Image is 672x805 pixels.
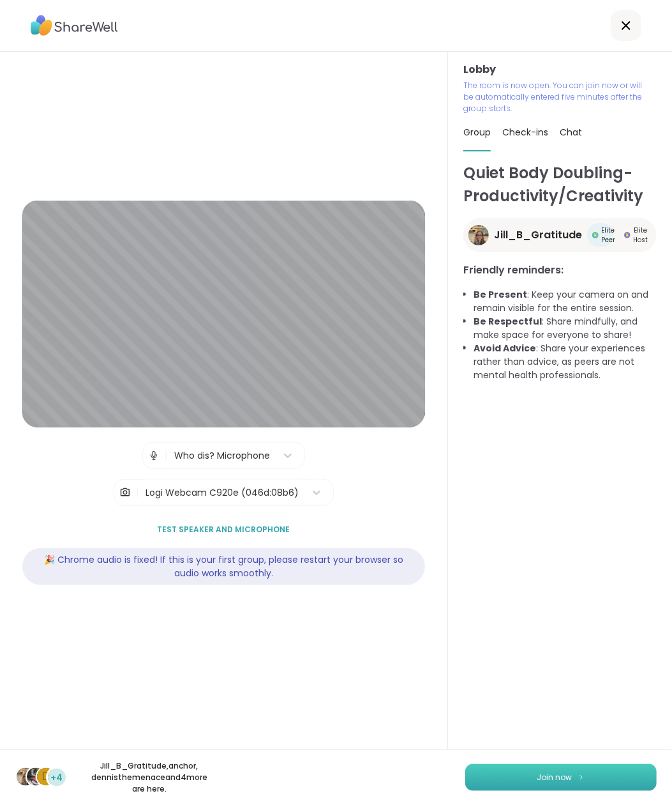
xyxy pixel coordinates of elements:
span: Jill_B_Gratitude [494,227,582,243]
img: ShareWell Logomark [578,774,585,781]
b: Avoid Advice [474,342,536,355]
a: Jill_B_GratitudeJill_B_GratitudeElite PeerElite PeerElite HostElite Host [463,218,657,252]
button: Join now [465,764,657,791]
span: d [42,769,50,785]
h3: Friendly reminders: [463,263,657,278]
p: The room is now open. You can join now or will be automatically entered five minutes after the gr... [463,80,647,114]
span: Test speaker and microphone [157,524,290,535]
h1: Quiet Body Doubling- Productivity/Creativity [463,162,657,208]
h3: Lobby [463,62,657,77]
b: Be Respectful [474,315,542,328]
span: +4 [51,771,63,785]
img: anchor [27,768,45,786]
img: Elite Peer [592,232,599,238]
div: Logi Webcam C920e (046d:08b6) [146,486,299,500]
img: ShareWell Logo [31,11,118,40]
div: Who dis? Microphone [174,449,270,463]
img: Camera [119,480,131,505]
span: | [165,443,168,468]
span: Check-ins [502,126,548,139]
img: Jill_B_Gratitude [468,225,489,245]
img: Elite Host [624,232,631,238]
li: : Keep your camera on and remain visible for the entire session. [474,288,657,315]
li: : Share mindfully, and make space for everyone to share! [474,315,657,342]
span: Join now [537,772,572,783]
img: Microphone [148,443,160,468]
img: Jill_B_Gratitude [17,768,34,786]
div: 🎉 Chrome audio is fixed! If this is your first group, please restart your browser so audio works ... [22,548,425,585]
span: Elite Host [633,226,648,245]
span: Elite Peer [601,226,615,245]
button: Test speaker and microphone [152,516,295,543]
span: Chat [560,126,582,139]
li: : Share your experiences rather than advice, as peers are not mental health professionals. [474,342,657,382]
span: | [136,480,139,505]
span: Group [463,126,491,139]
b: Be Present [474,288,527,301]
p: Jill_B_Gratitude , anchor , dennisthemenace and 4 more are here. [78,760,221,795]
